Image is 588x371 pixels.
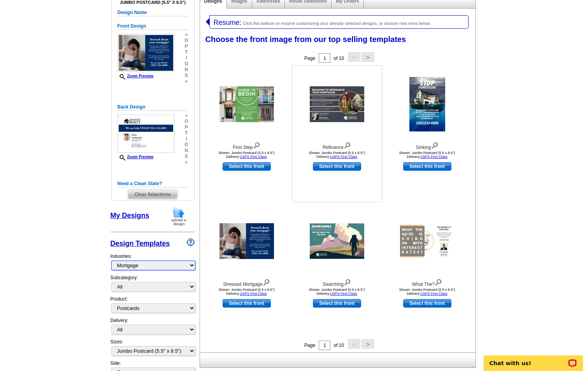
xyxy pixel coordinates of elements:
[111,296,195,317] div: Product:
[243,21,431,26] span: Click this balloon to resume customizing your already selected designs, or choose new ones below.
[348,339,360,349] button: <
[184,73,188,79] span: s
[184,124,188,130] span: p
[111,240,170,247] a: Design Templates
[310,224,364,259] img: Searching
[240,155,267,159] a: USPS First Class
[111,212,149,219] a: My Designs
[184,130,188,136] span: t
[344,277,351,286] img: view design details
[118,74,154,78] a: Zoom Preview
[384,288,470,296] div: Shown: Jumbo Postcard (5.5 x 8.5") Delivery:
[184,61,188,67] span: o
[128,190,177,199] span: Clear Selections
[313,162,361,171] a: use this design
[435,277,442,286] img: view design details
[344,140,351,149] img: view design details
[219,223,274,259] img: Stressed Mortgage
[184,119,188,124] span: o
[184,113,188,119] span: »
[348,52,360,62] button: <
[304,343,315,348] span: Page
[403,299,451,308] a: use this design
[118,180,188,187] h5: Need a Clean Slate?
[294,140,380,151] div: Refinance
[184,136,188,142] span: i
[294,288,380,296] div: Shown: Jumbo Postcard (5.5 x 8.5") Delivery:
[313,299,361,308] a: use this design
[310,86,364,122] img: Refinance
[223,299,271,308] a: use this design
[362,339,374,349] button: >
[204,288,290,296] div: Shown: Jumbo Postcard (5.5 x 8.5") Delivery:
[219,86,274,122] img: First Step
[111,338,195,360] div: Sizes:
[214,19,242,26] span: Resume:
[184,79,188,84] span: »
[118,34,174,72] img: GENPJF_StressedMortgage_ALL.jpg
[384,151,470,159] div: Shown: Jumbo Postcard (5.5 x 8.5") Delivery:
[111,249,195,274] div: Industries:
[384,277,470,288] div: What The?
[184,159,188,165] span: »
[240,292,267,296] a: USPS First Class
[111,274,195,296] div: Subcategory:
[253,140,260,149] img: view design details
[118,9,188,16] h5: Design Name
[184,38,188,44] span: o
[333,56,344,61] span: of 10
[118,115,174,153] img: GENPJB_StressedMortgage_ALL.jpg
[330,155,357,159] a: USPS First Class
[205,35,406,44] span: Choose the front image from our top selling templates
[223,162,271,171] a: use this design
[118,155,154,159] a: Zoom Preview
[304,56,315,61] span: Page
[384,140,470,151] div: Sinking
[184,148,188,154] span: n
[184,67,188,73] span: n
[362,52,374,62] button: >
[206,15,209,28] img: leftArrow.png
[184,154,188,159] span: s
[409,77,445,131] img: Sinking
[479,346,588,371] iframe: LiveChat chat widget
[187,238,195,246] img: design-wizard-help-icon.png
[420,155,448,159] a: USPS First Class
[330,292,357,296] a: USPS First Class
[333,343,344,348] span: of 10
[184,49,188,55] span: t
[400,224,455,259] img: What The?
[263,277,270,286] img: view design details
[184,32,188,38] span: »
[431,140,439,149] img: view design details
[118,103,188,111] h5: Back Design
[204,277,290,288] div: Stressed Mortgage
[204,151,290,159] div: Shown: Jumbo Postcard (5.5 x 8.5") Delivery:
[420,292,448,296] a: USPS First Class
[118,23,188,30] h5: Front Design
[184,44,188,49] span: p
[184,142,188,148] span: o
[403,162,451,171] a: use this design
[169,206,189,226] img: upload-design
[111,317,195,338] div: Delivery:
[294,151,380,159] div: Shown: Jumbo Postcard (5.5 x 8.5") Delivery:
[294,277,380,288] div: Searching
[204,140,290,151] div: First Step
[184,55,188,61] span: i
